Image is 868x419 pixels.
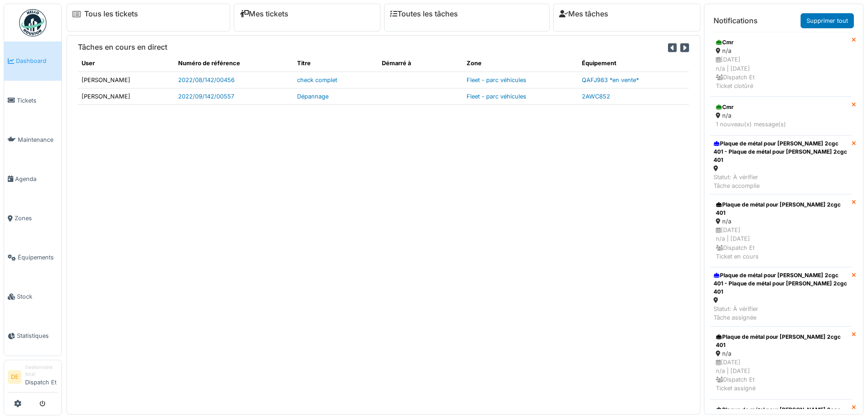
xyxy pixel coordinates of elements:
div: Gestionnaire local [25,364,58,378]
a: Mes tickets [240,10,288,18]
div: 1 nouveau(x) message(s) [716,120,846,129]
div: n/a [716,217,846,226]
a: Agenda [4,159,62,198]
div: Statut: À vérifier Tâche assignée [714,305,848,322]
div: [DATE] n/a | [DATE] Dispatch Et Ticket assigné [716,358,846,393]
a: Plaque de métal pour [PERSON_NAME] 2cgc 401 - Plaque de métal pour [PERSON_NAME] 2cgc 401 Statut:... [710,267,852,326]
a: Équipements [4,238,62,277]
a: Zones [4,199,62,238]
div: Cmr [716,38,846,47]
a: Plaque de métal pour [PERSON_NAME] 2cgc 401 - Plaque de métal pour [PERSON_NAME] 2cgc 401 Statut:... [710,135,852,195]
a: 2022/08/142/00456 [178,77,235,83]
a: Cmr n/a 1 nouveau(x) message(s) [710,97,852,135]
a: check complet [297,77,337,83]
a: Fleet - parc véhicules [467,77,526,83]
div: [DATE] n/a | [DATE] Dispatch Et Ticket en cours [716,226,846,261]
td: [PERSON_NAME] [78,72,175,88]
a: Fleet - parc véhicules [467,93,526,100]
a: QAFJ983 *en vente* [582,77,639,83]
div: n/a [716,47,846,55]
a: 2AWC852 [582,93,610,100]
th: Zone [463,55,578,72]
a: Cmr n/a [DATE]n/a | [DATE] Dispatch EtTicket clotûré [710,32,852,97]
a: Maintenance [4,120,62,159]
h6: Notifications [714,16,758,25]
a: 2022/09/142/00557 [178,93,234,100]
a: Plaque de métal pour [PERSON_NAME] 2cgc 401 n/a [DATE]n/a | [DATE] Dispatch EtTicket en cours [710,194,852,267]
a: DE Gestionnaire localDispatch Et [8,364,58,393]
span: Stock [17,292,58,301]
a: Tous les tickets [84,10,138,18]
span: Tickets [17,96,58,105]
th: Démarré à [378,55,463,72]
div: Plaque de métal pour [PERSON_NAME] 2cgc 401 - Plaque de métal pour [PERSON_NAME] 2cgc 401 [714,271,848,296]
img: Badge_color-CXgf-gQk.svg [19,9,46,36]
th: Numéro de référence [175,55,294,72]
span: Dashboard [16,57,58,65]
h6: Tâches en cours en direct [78,43,167,52]
a: Statistiques [4,316,62,356]
li: DE [8,370,21,384]
span: Statistiques [17,331,58,340]
span: Maintenance [18,135,58,144]
div: [DATE] n/a | [DATE] Dispatch Et Ticket clotûré [716,55,846,90]
div: Plaque de métal pour [PERSON_NAME] 2cgc 401 - Plaque de métal pour [PERSON_NAME] 2cgc 401 [714,140,848,164]
div: Cmr [716,103,846,111]
a: Toutes les tâches [390,10,458,18]
th: Titre [293,55,378,72]
a: Tickets [4,81,62,120]
a: Dépannage [297,93,329,100]
div: n/a [716,349,846,358]
div: n/a [716,111,846,120]
span: translation missing: fr.shared.user [82,60,95,67]
div: Statut: À vérifier Tâche accomplie [714,173,848,190]
span: Agenda [15,175,58,183]
a: Supprimer tout [801,13,854,28]
a: Mes tâches [559,10,608,18]
span: Équipements [18,253,58,262]
td: [PERSON_NAME] [78,88,175,104]
a: Plaque de métal pour [PERSON_NAME] 2cgc 401 n/a [DATE]n/a | [DATE] Dispatch EtTicket assigné [710,326,852,399]
th: Équipement [578,55,689,72]
li: Dispatch Et [25,364,58,390]
span: Zones [15,214,58,222]
a: Dashboard [4,41,62,81]
div: Plaque de métal pour [PERSON_NAME] 2cgc 401 [716,333,846,349]
a: Stock [4,277,62,316]
div: Plaque de métal pour [PERSON_NAME] 2cgc 401 [716,201,846,217]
